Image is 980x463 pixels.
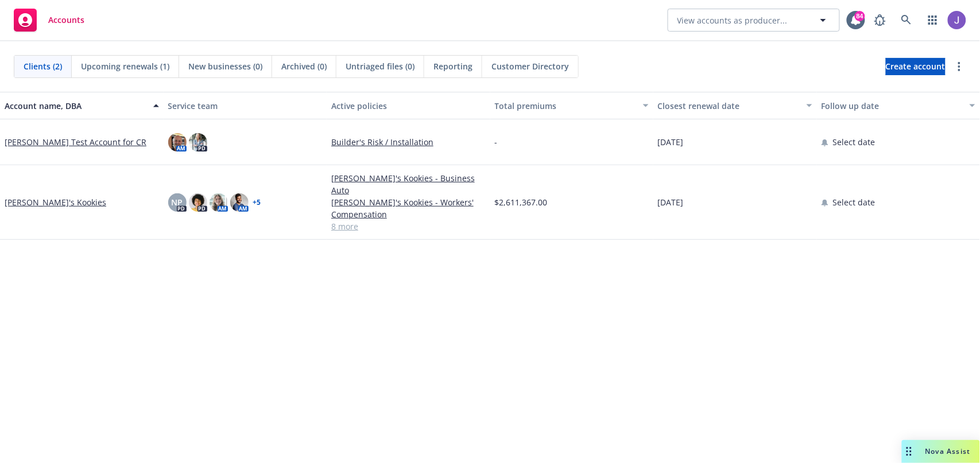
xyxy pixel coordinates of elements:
span: Untriaged files (0) [346,60,415,72]
span: [DATE] [658,196,684,208]
div: 84 [855,9,865,19]
span: Select date [833,196,876,208]
span: Reporting [433,60,472,72]
span: Select date [833,136,876,148]
a: Builder's Risk / Installation [331,136,486,148]
div: Account name, DBA [5,100,146,112]
a: Search [895,9,918,32]
img: photo [189,193,207,212]
a: + 5 [253,199,261,206]
div: Active policies [331,100,486,112]
a: Switch app [921,9,944,32]
img: photo [948,11,966,29]
div: Follow up date [822,100,963,112]
div: Closest renewal date [658,100,800,112]
span: New businesses (0) [188,60,262,72]
div: Service team [168,100,323,112]
a: Accounts [9,4,89,36]
a: [PERSON_NAME]'s Kookies [5,196,106,208]
a: Create account [886,58,946,75]
div: Drag to move [902,440,916,463]
button: Service team [164,92,327,119]
img: photo [168,133,187,151]
span: [DATE] [658,136,684,148]
span: $2,611,367.00 [495,196,548,208]
a: [PERSON_NAME]'s Kookies - Workers' Compensation [331,196,486,220]
button: View accounts as producer... [668,9,840,32]
span: Upcoming renewals (1) [81,60,169,72]
a: more [952,60,966,73]
div: Total premiums [495,100,637,112]
span: - [495,136,498,148]
img: photo [189,133,207,151]
button: Active policies [327,92,490,119]
span: View accounts as producer... [677,14,788,26]
span: Accounts [48,15,84,25]
button: Nova Assist [902,440,980,463]
img: photo [210,193,228,212]
a: Report a Bug [869,9,892,32]
a: [PERSON_NAME] Test Account for CR [5,136,146,148]
span: Create account [886,56,946,77]
button: Total premiums [490,92,654,119]
a: 8 more [331,220,486,232]
span: Customer Directory [491,60,569,72]
span: Nova Assist [925,446,971,456]
span: NP [172,196,183,208]
span: Clients (2) [24,60,62,72]
span: Archived (0) [281,60,327,72]
img: photo [230,193,249,212]
button: Closest renewal date [653,92,817,119]
a: [PERSON_NAME]'s Kookies - Business Auto [331,172,486,196]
